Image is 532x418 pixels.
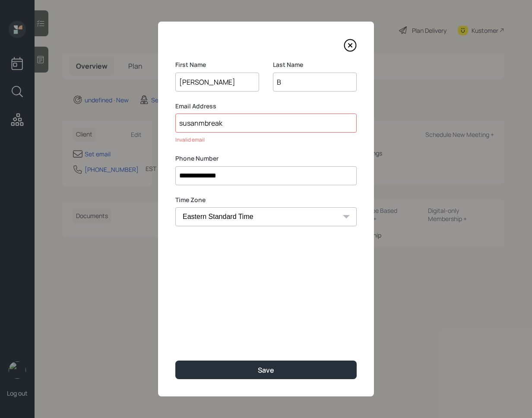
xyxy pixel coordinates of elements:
[175,60,259,69] label: First Name
[273,60,357,69] label: Last Name
[175,196,357,204] label: Time Zone
[258,365,274,375] div: Save
[175,102,357,111] label: Email Address
[175,136,357,144] div: Invalid email
[175,361,357,379] button: Save
[175,154,357,163] label: Phone Number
